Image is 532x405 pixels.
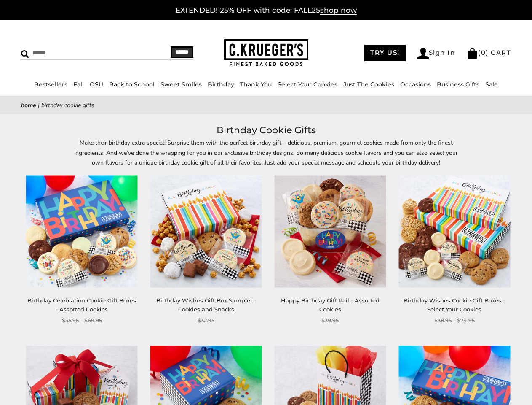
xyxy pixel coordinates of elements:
[278,81,337,88] a: Select Your Cookies
[90,81,103,88] a: OSU
[467,48,478,59] img: Bag
[321,316,339,325] span: $39.95
[27,297,136,313] a: Birthday Celebration Cookie Gift Boxes - Assorted Cookies
[240,81,272,88] a: Thank You
[400,81,431,88] a: Occasions
[485,81,498,88] a: Sale
[38,101,40,109] span: |
[437,81,479,88] a: Business Gifts
[34,81,67,88] a: Bestsellers
[224,39,308,67] img: C.KRUEGER'S
[434,316,475,325] span: $38.95 - $74.95
[198,316,214,325] span: $32.95
[72,138,460,167] p: Make their birthday extra special! Surprise them with the perfect birthday gift – delicious, prem...
[73,81,84,88] a: Fall
[417,48,455,59] a: Sign In
[109,81,155,88] a: Back to School
[481,49,486,57] span: 0
[208,81,234,88] a: Birthday
[343,81,394,88] a: Just The Cookies
[34,123,498,138] h1: Birthday Cookie Gifts
[320,6,357,15] span: shop now
[26,176,138,288] img: Birthday Celebration Cookie Gift Boxes - Assorted Cookies
[364,45,406,61] a: TRY US!
[160,81,202,88] a: Sweet Smiles
[274,176,386,288] img: Happy Birthday Gift Pail - Assorted Cookies
[21,46,133,59] input: Search
[62,316,102,325] span: $35.95 - $69.95
[41,101,94,109] span: Birthday Cookie Gifts
[7,373,87,398] iframe: Sign Up via Text for Offers
[150,176,262,288] img: Birthday Wishes Gift Box Sampler - Cookies and Snacks
[467,49,511,57] a: (0) CART
[21,50,29,58] img: Search
[398,176,510,288] img: Birthday Wishes Cookie Gift Boxes - Select Your Cookies
[417,48,429,59] img: Account
[21,100,511,110] nav: breadcrumbs
[404,297,505,313] a: Birthday Wishes Cookie Gift Boxes - Select Your Cookies
[21,101,36,109] a: Home
[176,6,357,15] a: EXTENDED! 25% OFF with code: FALL25shop now
[281,297,380,313] a: Happy Birthday Gift Pail - Assorted Cookies
[156,297,256,313] a: Birthday Wishes Gift Box Sampler - Cookies and Snacks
